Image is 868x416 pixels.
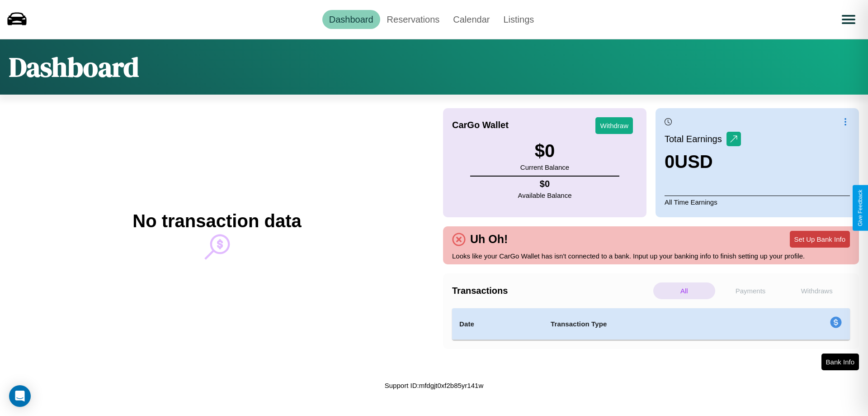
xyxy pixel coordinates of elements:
[452,250,850,262] p: Looks like your CarGo Wallet has isn't connected to a bank. Input up your banking info to finish ...
[857,190,863,226] div: Give Feedback
[452,308,850,340] table: simple table
[836,7,861,32] button: Open menu
[518,179,572,189] h4: $ 0
[821,354,859,370] button: Bank Info
[9,48,139,86] h1: Dashboard
[790,231,850,248] button: Set Up Bank Info
[459,319,536,330] h4: Date
[380,10,447,29] a: Reservations
[520,141,569,161] h3: $ 0
[518,189,572,201] p: Available Balance
[452,120,509,130] h4: CarGo Wallet
[665,152,741,172] h3: 0 USD
[551,319,756,330] h4: Transaction Type
[466,233,512,246] h4: Uh Oh!
[665,131,726,147] p: Total Earnings
[385,379,483,392] p: Support ID: mfdgjt0xf2b85yr141w
[786,282,848,299] p: Withdraws
[132,211,301,231] h2: No transaction data
[595,117,633,134] button: Withdraw
[520,161,569,173] p: Current Balance
[720,282,782,299] p: Payments
[322,10,380,29] a: Dashboard
[446,10,496,29] a: Calendar
[452,286,651,296] h4: Transactions
[665,196,850,208] p: All Time Earnings
[9,385,31,407] div: Open Intercom Messenger
[653,282,715,299] p: All
[496,10,541,29] a: Listings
